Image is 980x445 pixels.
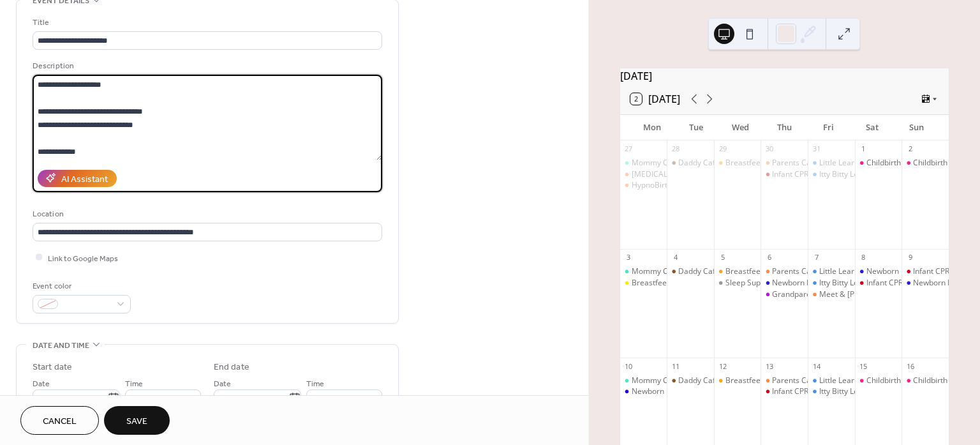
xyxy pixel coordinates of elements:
div: Infant CPR/ Home Safety Class [761,386,808,397]
div: Parents Café [761,266,808,277]
div: Newborn Essentials Class [866,266,958,277]
span: Cancel [43,415,77,428]
span: Link to Google Maps [48,252,118,265]
div: Cesarean Prep Class [620,169,667,180]
span: Save [126,415,147,428]
div: Itty Bitty Learners [819,169,882,180]
div: Breastfeeding Class (Virtual) [620,278,667,289]
div: Thu [762,115,806,140]
div: Parents Café [761,158,808,169]
div: Mommy Café [632,266,679,277]
div: Mommy Café [632,158,679,169]
div: Daddy Cafe [667,158,714,169]
button: Cancel [20,406,99,435]
div: Newborn Essentials -Virtual [620,386,667,397]
div: 30 [764,144,774,154]
div: Parents Café [772,375,818,386]
div: 15 [859,361,868,371]
div: Infant CPR/ Home Safety Class [902,266,949,277]
div: Daddy Cafe [678,158,720,169]
div: Childbirth Class [913,158,969,169]
div: Location [33,207,380,221]
div: Childbirth Class [866,375,922,386]
span: Time [306,377,324,390]
button: AI Assistant [38,170,117,187]
div: Parents Café [772,266,818,277]
div: Little Learners [819,375,870,386]
div: 31 [812,144,821,154]
div: [DATE] [620,68,949,84]
div: Breastfeeding Class (Virtual) [632,278,733,289]
div: 10 [624,361,634,371]
div: 2 [905,144,915,154]
div: Mommy Café [632,375,679,386]
div: End date [214,361,249,374]
div: Itty Bitty Learners [808,169,855,180]
span: Date [33,377,50,390]
div: Daddy Cafe [678,266,720,277]
div: Sun [895,115,939,140]
div: Title [33,16,380,29]
button: 2[DATE] [626,90,685,108]
div: 8 [859,253,868,262]
div: Itty Bitty Learners [819,386,882,397]
div: Itty Bitty Learners [808,386,855,397]
div: Grandparents' Class [772,289,845,300]
div: Breastfeeding Support Group [714,158,761,169]
div: 12 [718,361,727,371]
div: Newborn Essentials Class [902,278,949,289]
div: Daddy Cafe [667,375,714,386]
div: Start date [33,361,72,374]
div: Newborn Essentials -Virtual [632,386,729,397]
div: Meet & Mingle: Learn about the benefits of saving your baby’s newborn stem cells [808,289,855,300]
div: 1 [859,144,868,154]
div: 27 [624,144,634,154]
div: Sat [850,115,895,140]
div: Childbirth Class [902,158,949,169]
div: Breastfeeding Support Group [725,158,830,169]
div: Grandparents' Class [761,289,808,300]
div: Childbirth Class [866,158,922,169]
div: 6 [764,253,774,262]
div: Parents Café [772,158,818,169]
div: Parents Café [761,375,808,386]
div: Breastfeeding Support Group [725,266,830,277]
div: Newborn Essentials Class [855,266,902,277]
div: 11 [671,361,680,371]
div: 4 [671,253,680,262]
div: Childbirth Class [913,375,969,386]
div: Event color [33,280,128,293]
div: Breastfeeding Support Group [725,375,830,386]
div: Itty Bitty Learners [819,278,882,289]
div: 28 [671,144,680,154]
span: Date and time [33,339,89,352]
span: Date [214,377,231,390]
div: Wed [718,115,762,140]
div: Mommy Café [620,375,667,386]
div: 7 [812,253,821,262]
div: Infant CPR/ Home Safety Class [772,169,880,180]
div: Fri [806,115,850,140]
div: AI Assistant [61,172,108,186]
div: 14 [812,361,821,371]
div: Infant CPR/ Home Safety Class [772,386,880,397]
div: Little Learners [819,266,870,277]
div: Childbirth Class [855,158,902,169]
div: Infant CPR/ Home Safety Class [761,169,808,180]
div: Little Learners [808,158,855,169]
div: Breastfeeding Support Group [714,266,761,277]
div: Tue [674,115,718,140]
div: Little Learners [808,375,855,386]
div: [MEDICAL_DATA] Prep Class [632,169,733,180]
div: Sleep Support Group [714,278,761,289]
div: 29 [718,144,727,154]
div: Itty Bitty Learners [808,278,855,289]
div: Mon [630,115,674,140]
div: 16 [905,361,915,371]
div: Breastfeeding Support Group [714,375,761,386]
div: Infant CPR/ Home Safety Class [855,278,902,289]
div: Newborn Essentials Class [772,278,863,289]
div: 13 [764,361,774,371]
div: Newborn Essentials Class [761,278,808,289]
